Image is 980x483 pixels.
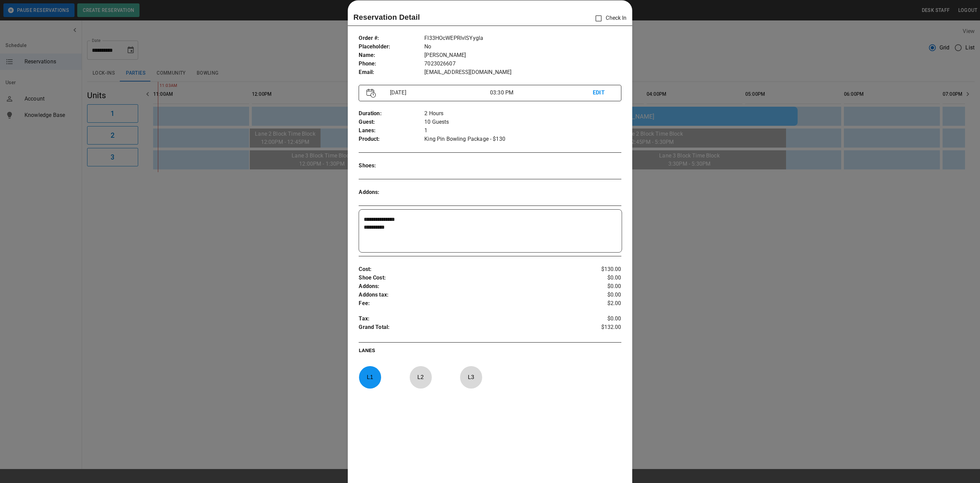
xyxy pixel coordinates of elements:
[577,323,621,333] p: $132.00
[359,34,424,43] p: Order # :
[359,60,424,68] p: Phone :
[424,68,621,77] p: [EMAIL_ADDRESS][DOMAIN_NAME]
[424,43,621,51] p: No
[359,315,577,323] p: Tax :
[577,315,621,323] p: $0.00
[424,118,621,126] p: 10 Guests
[577,299,621,308] p: $2.00
[387,89,490,97] p: [DATE]
[366,89,376,98] img: Vector
[359,291,577,299] p: Addons tax :
[409,369,432,385] p: L 2
[359,369,381,385] p: L 1
[591,11,626,26] p: Check In
[359,118,424,126] p: Guest :
[577,291,621,299] p: $0.00
[424,126,621,135] p: 1
[359,135,424,144] p: Product :
[359,68,424,77] p: Email :
[577,274,621,282] p: $0.00
[424,51,621,60] p: [PERSON_NAME]
[424,60,621,68] p: 7023026607
[359,299,577,308] p: Fee :
[359,51,424,60] p: Name :
[359,274,577,282] p: Shoe Cost :
[424,109,621,118] p: 2 Hours
[359,43,424,51] p: Placeholder :
[460,369,482,385] p: L 3
[424,135,621,144] p: King Pin Bowling Package - $130
[490,89,593,97] p: 03:30 PM
[359,188,424,197] p: Addons :
[577,265,621,274] p: $130.00
[359,323,577,333] p: Grand Total :
[359,265,577,274] p: Cost :
[359,162,424,170] p: Shoes :
[577,282,621,291] p: $0.00
[359,347,621,357] p: LANES
[359,126,424,135] p: Lanes :
[353,12,420,23] p: Reservation Detail
[593,89,613,97] p: EDIT
[359,109,424,118] p: Duration :
[359,282,577,291] p: Addons :
[424,34,621,43] p: FI33HOcWEPRlvlSYygla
